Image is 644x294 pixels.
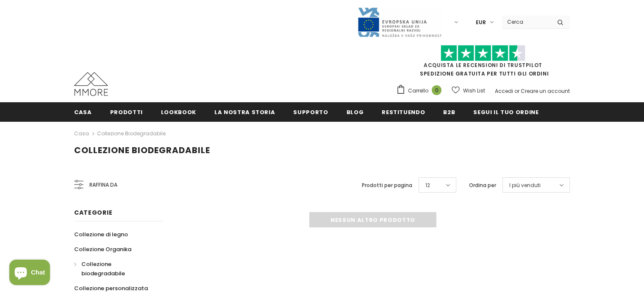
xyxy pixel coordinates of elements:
[357,7,442,38] img: Javni Razpis
[424,62,542,69] a: Acquista le recensioni di TrustPilot
[74,108,92,116] span: Casa
[7,260,53,287] inbox-online-store-chat: Shopify online store chat
[293,108,328,116] span: supporto
[74,129,89,139] a: Casa
[161,102,196,121] a: Lookbook
[347,102,364,121] a: Blog
[97,130,166,137] a: Collezione biodegradabile
[74,102,92,121] a: Casa
[110,102,143,121] a: Prodotti
[521,87,570,95] a: Creare un account
[452,83,485,98] a: Wish List
[74,208,112,217] span: Categorie
[74,242,131,257] a: Collezione Organika
[473,108,539,116] span: Segui il tuo ordine
[476,18,486,27] span: EUR
[161,108,196,116] span: Lookbook
[347,108,364,116] span: Blog
[469,181,496,190] label: Ordina per
[443,108,455,116] span: B2B
[463,87,485,95] span: Wish List
[110,108,143,116] span: Prodotti
[74,230,128,238] span: Collezione di legno
[408,87,428,95] span: Carrello
[441,45,525,62] img: Fidati di Pilot Stars
[74,257,154,281] a: Collezione biodegradabile
[357,18,442,25] a: Javni Razpis
[293,102,328,121] a: supporto
[382,108,425,116] span: Restituendo
[74,144,210,156] span: Collezione biodegradabile
[443,102,455,121] a: B2B
[214,108,275,116] span: La nostra storia
[396,84,446,97] a: Carrello 0
[473,102,539,121] a: Segui il tuo ordine
[362,181,412,190] label: Prodotti per pagina
[382,102,425,121] a: Restituendo
[495,87,513,95] a: Accedi
[432,85,441,95] span: 0
[396,49,570,77] span: SPEDIZIONE GRATUITA PER TUTTI GLI ORDINI
[74,245,131,253] span: Collezione Organika
[74,72,108,96] img: Casi MMORE
[425,181,430,190] span: 12
[81,260,125,277] span: Collezione biodegradabile
[502,16,551,28] input: Search Site
[214,102,275,121] a: La nostra storia
[74,227,128,242] a: Collezione di legno
[89,180,117,190] span: Raffina da
[514,87,519,95] span: or
[74,284,148,292] span: Collezione personalizzata
[509,181,541,190] span: I più venduti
